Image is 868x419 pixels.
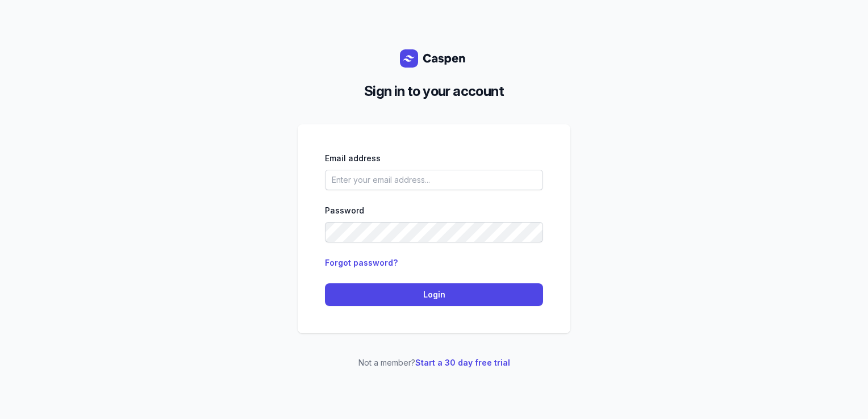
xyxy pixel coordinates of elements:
[325,204,543,217] div: Password
[325,283,543,306] button: Login
[332,288,536,301] span: Login
[325,170,543,190] input: Enter your email address...
[415,358,510,367] a: Start a 30 day free trial
[298,356,570,370] p: Not a member?
[307,81,561,102] h2: Sign in to your account
[325,258,398,267] a: Forgot password?
[325,152,543,165] div: Email address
